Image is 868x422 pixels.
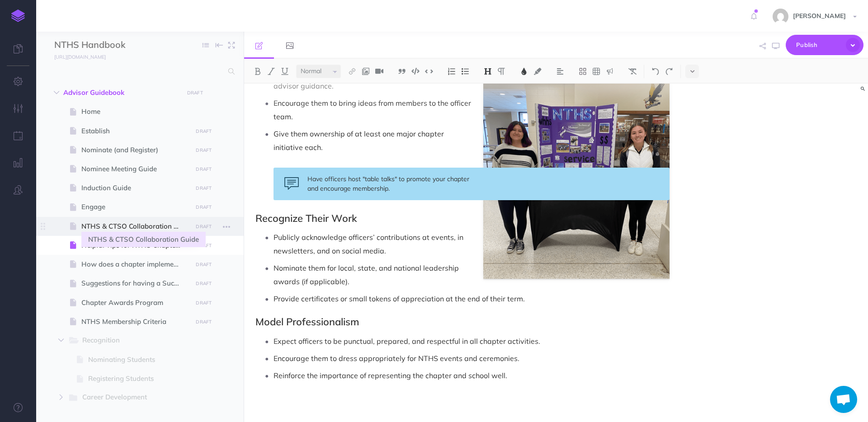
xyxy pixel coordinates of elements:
span: Nominate (and Register) [81,145,189,155]
span: Home [81,106,189,117]
span: Give them ownership of at least one major chapter initiative each. [274,129,446,152]
button: DRAFT [184,88,206,98]
span: Recognition [82,335,176,347]
small: DRAFT [196,281,212,286]
span: Advisor Guidebook [63,87,178,98]
span: Model Professionalism [255,315,359,328]
small: DRAFT [196,147,212,153]
small: DRAFT [196,166,212,172]
a: Open chat [830,386,857,413]
img: Code block button [411,68,420,75]
span: Nominate them for local, state, and national leadership awards (if applicable). [274,263,461,286]
button: DRAFT [193,164,215,174]
span: Provide certificates or small tokens of appreciation at the end of their term. [274,294,525,303]
img: Undo [651,68,660,75]
span: Expect officers to be punctual, prepared, and respectful in all chapter activities. [274,337,540,346]
img: Text background color button [533,68,542,75]
input: Documentation Name [54,38,160,52]
span: Nominee Meeting Guide [81,164,189,174]
small: DRAFT [196,185,212,191]
img: logo-mark.svg [11,9,25,22]
button: Publish [786,35,863,55]
button: DRAFT [193,240,215,251]
span: Encourage them to bring ideas from members to the officer team. [274,98,473,121]
span: NTHS Membership Criteria [81,316,189,327]
small: [URL][DOMAIN_NAME] [54,54,106,60]
img: Bold button [254,68,262,75]
button: DRAFT [193,278,215,289]
small: DRAFT [196,243,212,249]
input: Search [54,63,223,80]
img: Paragraph button [497,68,505,75]
img: Clear styles button [628,68,637,75]
button: DRAFT [193,183,215,193]
span: Engage [81,202,189,212]
img: Text color button [520,68,528,75]
img: Underline button [281,68,289,75]
span: Career Development [82,392,176,403]
span: Nominating Students [88,354,189,365]
img: Ordered list button [448,68,456,75]
img: Callout dropdown menu button [606,68,614,75]
button: DRAFT [193,298,215,308]
span: Recognize Their Work [255,212,357,225]
span: Helpful Tips for NTHS Chapter Officers [81,240,189,251]
img: Headings dropdown button [484,68,492,75]
span: Chapter Awards Program [81,297,189,308]
span: Publicly acknowledge officers’ contributions at events, in newsletters, and on social media. [274,233,465,255]
img: Blockquote button [398,68,406,75]
span: Suggestions for having a Successful Chapter [81,278,189,289]
span: Publish [796,38,841,52]
img: Create table button [592,68,600,75]
button: DRAFT [193,221,215,232]
img: e15ca27c081d2886606c458bc858b488.jpg [773,9,788,24]
button: DRAFT [193,145,215,155]
img: Unordered list button [461,68,469,75]
img: Inline code button [425,68,433,75]
small: DRAFT [196,319,212,325]
span: Establish [81,126,189,136]
small: DRAFT [196,262,212,267]
button: DRAFT [193,317,215,327]
button: DRAFT [193,259,215,270]
span: Reinforce the importance of representing the chapter and school well. [274,371,507,380]
span: Have officers host "table talks" to promote your chapter and encourage membership. [307,175,471,192]
small: DRAFT [196,204,212,210]
span: Encourage them to dress appropriately for NTHS events and ceremonies. [274,354,519,363]
span: How does a chapter implement the Core Four Objectives? [81,259,189,270]
span: NTHS & CTSO Collaboration Guide [81,221,189,232]
button: DRAFT [193,126,215,136]
img: Italic button [267,68,275,75]
small: DRAFT [196,300,212,306]
small: DRAFT [196,128,212,134]
span: [PERSON_NAME] [788,12,850,20]
img: Add video button [375,68,383,75]
small: DRAFT [187,90,203,96]
img: Link button [348,68,356,75]
button: DRAFT [193,202,215,212]
a: [URL][DOMAIN_NAME] [36,52,115,61]
span: Registering Students [88,373,189,384]
img: Redo [665,68,673,75]
img: Alignment dropdown menu button [556,68,564,75]
span: Induction Guide [81,183,189,193]
img: Add image button [362,68,370,75]
small: DRAFT [196,224,212,230]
